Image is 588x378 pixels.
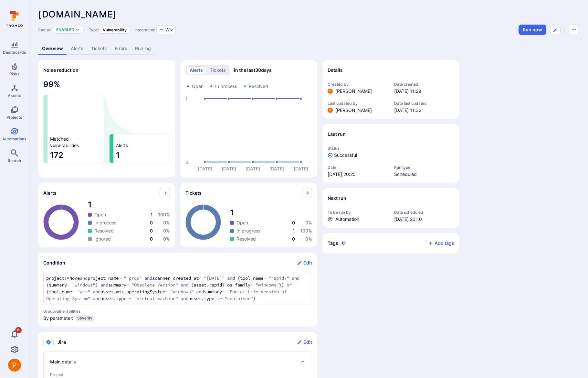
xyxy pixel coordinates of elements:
button: Edit automation [550,25,561,35]
span: in the last 30 days [234,67,272,73]
text: [DATE] [246,166,260,171]
span: 100 % [300,228,312,233]
h2: Last run [328,131,346,137]
span: Project [50,372,305,377]
button: Edit [297,337,312,347]
h2: Next run [328,195,346,201]
span: [DATE] 20:10 [394,216,454,222]
span: 0 [150,236,153,242]
span: 0 % [305,236,312,242]
span: Automations [2,136,26,141]
span: Noise reduction [43,67,79,73]
span: In process [94,220,116,226]
span: 0 [150,220,153,225]
span: Run type [394,165,454,170]
text: 0 [185,159,188,165]
span: Created by [328,82,388,87]
span: Date [328,165,388,170]
section: Next run widget [322,188,459,228]
span: 6 [15,327,22,333]
span: [DATE] 11:29 [394,88,454,94]
button: Edit [297,258,312,268]
span: 172 [50,150,101,160]
span: 0 [292,236,295,242]
img: ACg8ocICMCW9Gtmm-eRbQDunRucU07-w0qv-2qX63v-oG-s=s96-c [328,108,333,113]
div: Peter Baker [8,359,21,372]
span: Tickets [185,190,202,196]
span: Open [94,211,106,218]
span: Last updated by [328,101,388,106]
a: Tickets [87,43,111,55]
div: Alerts/Tickets trend [180,60,317,178]
span: Open [236,220,248,226]
text: 1 [185,96,188,102]
span: Risks [9,71,20,76]
span: 1 [116,150,167,160]
span: 0 % [305,220,312,225]
span: Integration: [134,27,155,32]
h2: Jira [58,339,66,345]
div: Peter Baker [328,89,333,94]
div: Main details [50,357,305,367]
button: Add tags [423,238,454,248]
span: [PERSON_NAME] [335,88,372,94]
text: [DATE] [294,166,308,171]
span: Projects [6,115,22,120]
span: Resolved [249,83,268,90]
span: 0 [341,241,346,246]
span: Scheduled [394,171,454,178]
span: 1 [293,228,295,233]
text: [DATE] [269,166,284,171]
span: [DATE] 20:25 [328,171,388,178]
div: Peter Baker [328,108,333,113]
span: Search [8,158,21,163]
div: Collapse tags [322,233,459,254]
a: Overview [38,43,67,55]
span: Matched vulnerabilities [50,136,79,149]
span: Date created [394,82,454,87]
span: total [88,200,170,210]
span: [DOMAIN_NAME] [38,9,117,20]
span: 0 % [163,236,170,242]
text: [DATE] [222,166,236,171]
button: alerts [187,66,206,74]
span: 0 [292,220,295,225]
div: Automation tabs [38,43,579,55]
span: Automation [335,216,359,222]
span: Resolved [94,228,114,234]
span: Wiz [165,27,173,33]
a: Alerts [67,43,87,55]
span: Open [192,83,204,90]
span: By parameter: [43,315,73,324]
span: [PERSON_NAME] [335,107,372,113]
span: In process [215,83,237,90]
div: Vulnerability [100,26,129,34]
span: Successful [334,152,357,158]
span: Assets [8,93,21,98]
div: Alerts pie widget [38,183,175,247]
span: To be run by [328,210,388,215]
span: total [230,208,312,218]
a: Errors [111,43,131,55]
textarea: Add condition [46,275,309,302]
span: Type: [89,27,99,32]
h2: Details [328,67,343,73]
h2: Condition [43,260,65,266]
span: Alerts [43,190,57,196]
span: 100 % [158,212,170,217]
button: Enabled [56,27,74,32]
span: Severity [77,316,92,321]
span: Group vulnerabilities [43,309,312,314]
a: Run log [131,43,155,55]
img: ACg8ocICMCW9Gtmm-eRbQDunRucU07-w0qv-2qX63v-oG-s=s96-c [8,359,21,372]
span: Date scheduled [394,210,454,215]
span: 0 % [163,228,170,233]
button: tickets [207,66,229,74]
span: 1 [151,212,153,217]
span: Status: [38,27,51,32]
span: [DATE] 11:32 [394,107,454,113]
span: 0 [150,228,153,233]
button: Run automation [519,25,546,35]
span: Resolved [236,236,256,242]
